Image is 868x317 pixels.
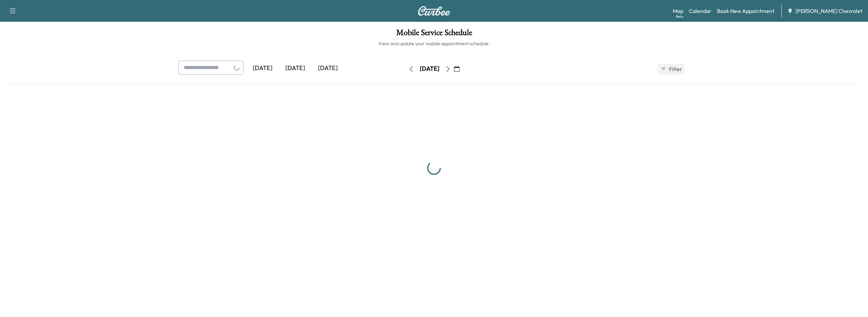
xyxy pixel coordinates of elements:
span: [PERSON_NAME] Chevrolet [796,7,863,15]
img: Curbee Logo [418,6,450,16]
a: Book New Appointment [717,7,774,15]
button: Filter [658,64,684,74]
h1: Mobile Service Schedule [7,29,861,40]
div: [DATE] [420,65,439,73]
div: [DATE] [279,61,312,76]
span: Filter [669,65,681,73]
div: [DATE] [312,61,344,76]
a: Calendar [689,7,712,15]
a: MapBeta [673,7,683,15]
div: [DATE] [246,61,279,76]
h6: View and update your mobile appointment schedule. [7,40,861,47]
div: Beta [676,14,683,19]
